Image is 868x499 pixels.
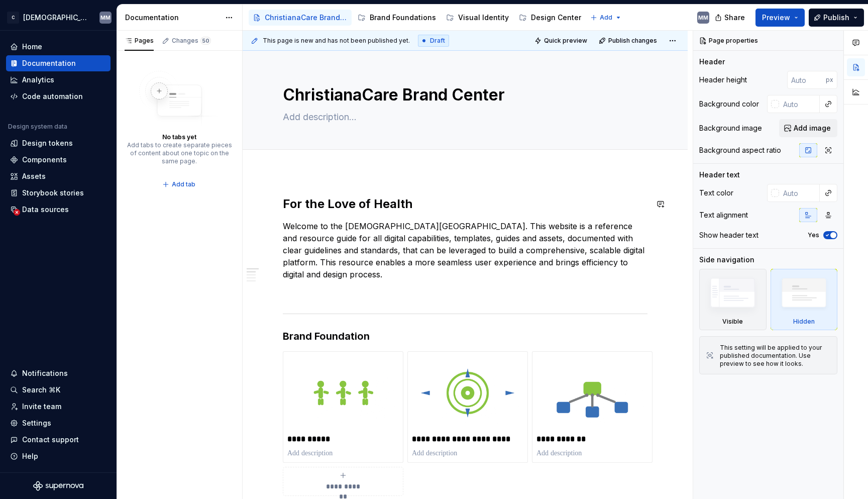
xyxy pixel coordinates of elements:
div: Contact support [22,435,79,445]
div: MM [100,14,111,22]
div: Page tree [249,8,585,28]
div: Storybook stories [22,188,84,198]
a: Invite team [6,398,111,415]
button: Add [587,11,625,25]
a: Data sources [6,202,111,218]
span: Share [724,13,745,23]
div: Changes [172,37,211,45]
div: Hidden [771,269,838,330]
div: Hidden [793,318,815,326]
button: Contact support [6,432,111,448]
a: Assets [6,168,111,184]
button: Preview [755,9,805,27]
label: Yes [808,231,819,239]
button: Search ⌘K [6,382,111,398]
a: Documentation [6,55,111,71]
div: Pages [125,37,154,45]
div: [DEMOGRAPHIC_DATA] Digital [23,13,87,23]
div: Data sources [22,205,69,215]
p: px [826,76,833,84]
a: Code automation [6,88,111,105]
img: 9c704d3e-dd9a-43d4-a040-f26000b6454b.png [287,356,399,430]
span: Publish changes [608,37,657,45]
div: Header [699,57,725,67]
div: Visible [722,318,743,326]
button: Quick preview [531,34,592,48]
div: No tabs yet [162,133,196,141]
div: Components [22,155,67,165]
a: Settings [6,415,111,431]
span: Publish [823,13,849,23]
div: Side navigation [699,255,754,265]
a: Home [6,39,111,55]
div: Background aspect ratio [699,145,781,155]
span: Preview [762,13,790,23]
div: This setting will be applied to your published documentation. Use preview to see how it looks. [720,344,831,368]
div: Settings [22,418,51,428]
a: Design tokens [6,135,111,151]
div: Documentation [125,13,220,23]
a: Design Center [515,10,585,26]
div: Background image [699,123,762,133]
h3: Brand Foundation [283,329,647,343]
div: C [7,12,19,24]
div: Invite team [22,402,61,412]
div: Show header text [699,230,758,240]
a: Components [6,152,111,168]
div: Help [22,451,38,461]
a: Brand Foundations [354,10,440,26]
div: Documentation [22,58,76,68]
span: Quick preview [544,37,587,45]
span: 50 [200,37,211,45]
textarea: ChristianaCare Brand Center [281,83,645,107]
a: Visual Identity [442,10,513,26]
a: Analytics [6,72,111,88]
div: Design tokens [22,138,73,148]
button: Publish [809,9,864,27]
span: Draft [430,37,445,45]
div: Visible [699,269,767,330]
div: Text alignment [699,210,748,220]
span: This page is new and has not been published yet. [263,37,410,45]
div: Header height [699,75,747,85]
input: Auto [779,184,820,202]
div: Code automation [22,91,83,102]
div: Header text [699,170,740,180]
button: C[DEMOGRAPHIC_DATA] DigitalMM [2,7,115,28]
button: Add tab [159,177,200,191]
input: Auto [787,71,826,89]
button: Add image [779,119,837,137]
div: Background color [699,99,759,109]
input: Auto [779,95,820,113]
div: Add tabs to create separate pieces of content about one topic on the same page. [127,141,232,165]
button: Notifications [6,365,111,381]
div: ChristianaCare Brand Center [265,13,348,23]
div: Design Center [531,13,581,23]
div: Assets [22,171,46,181]
img: 15e0d41f-5899-4128-a22b-5f8647ce3d63.png [412,356,523,430]
div: Visual Identity [458,13,509,23]
span: Add image [794,123,831,133]
h2: For the Love of Health [283,196,647,212]
div: MM [698,14,708,22]
div: Brand Foundations [370,13,436,23]
div: Home [22,42,42,52]
svg: Supernova Logo [33,481,83,491]
span: Add [600,14,612,22]
button: Share [710,9,751,27]
img: 57b13024-5c37-43f1-84e3-5372687552ea.png [536,356,648,430]
div: Text color [699,188,733,198]
a: ChristianaCare Brand Center [249,10,352,26]
div: Search ⌘K [22,385,60,395]
button: Publish changes [596,34,662,48]
p: Welcome to the [DEMOGRAPHIC_DATA][GEOGRAPHIC_DATA]. This website is a reference and resource guid... [283,220,647,280]
button: Help [6,448,111,464]
span: Add tab [172,180,195,188]
div: Design system data [8,123,67,131]
div: Analytics [22,75,54,85]
div: Notifications [22,368,68,378]
a: Storybook stories [6,185,111,201]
